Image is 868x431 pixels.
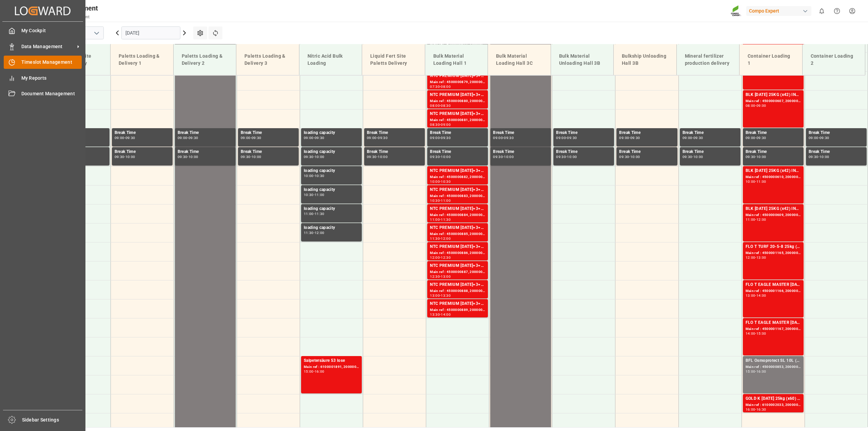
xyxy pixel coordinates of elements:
div: Main ref : 4500000879, 2000000854 [430,79,485,85]
div: 16:30 [756,408,766,411]
div: Paletts Loading & Delivery 2 [179,50,231,70]
div: - [629,136,630,139]
div: 09:30 [756,136,766,139]
div: loading capacity [304,224,359,231]
div: 09:30 [367,155,377,158]
div: - [377,155,378,158]
div: 07:30 [430,85,440,88]
div: 14:00 [756,294,766,297]
div: Break Time [619,130,674,136]
div: 12:30 [430,275,440,278]
div: Break Time [178,149,233,155]
div: 13:00 [430,294,440,297]
div: 10:00 [252,155,261,158]
div: - [440,136,441,139]
div: Break Time [683,149,738,155]
div: - [818,155,820,158]
div: 09:00 [556,136,566,139]
div: 09:00 [304,136,314,139]
div: Main ref : 4500000883, 2000000854 [430,193,485,199]
div: Break Time [809,149,864,155]
div: 10:00 [630,155,640,158]
div: 08:00 [441,85,451,88]
div: NTC PREMIUM [DATE]+3+TE BULK [430,73,485,79]
input: DD.MM.YYYY [121,26,180,39]
div: NTC PREMIUM [DATE]+3+TE BULK [430,168,485,174]
div: NTC PREMIUM [DATE]+3+TE BULK [430,205,485,212]
div: 12:00 [315,231,324,234]
div: 10:00 [746,180,755,183]
div: - [440,123,441,126]
div: 09:30 [378,136,388,139]
div: - [314,193,315,196]
span: My Reports [21,75,82,82]
div: 08:00 [746,104,755,107]
div: - [755,256,756,259]
div: Main ref : 4500000609, 2000000557 [746,212,801,218]
div: BLK [DATE] 25KG (x42) INT MTO [746,205,801,212]
div: 11:30 [304,231,314,234]
div: Main ref : 4500000610, 2000000557 [746,174,801,180]
div: Main ref : 4500000881, 2000000854 [430,117,485,123]
div: 09:30 [567,136,577,139]
div: - [440,294,441,297]
div: 10:00 [441,155,451,158]
div: 09:30 [504,136,514,139]
div: 09:30 [746,155,755,158]
div: Break Time [556,149,611,155]
div: Bulkship Unloading Hall 3B [619,50,671,70]
div: BFL Osmoprotect SL 10L (x60) CL MTO [746,357,801,364]
a: My Reports [4,71,82,84]
div: 11:00 [746,218,755,221]
div: 09:00 [746,136,755,139]
a: My Cockpit [4,24,82,37]
div: 09:30 [241,155,251,158]
div: loading capacity [304,205,359,212]
div: 10:00 [820,155,829,158]
div: 10:30 [441,180,451,183]
div: Break Time [367,149,422,155]
div: 11:00 [315,193,324,196]
div: 10:00 [430,180,440,183]
div: 09:30 [189,136,198,139]
div: - [755,180,756,183]
span: My Cockpit [21,27,82,34]
div: - [440,313,441,316]
div: Break Time [241,149,296,155]
div: 10:00 [756,155,766,158]
div: 15:00 [756,332,766,335]
div: GOLD K [DATE] 25kg (x60) ITNPK O GOLD KR [DATE] 25kg (x60) IT [746,395,801,402]
span: Timeslot Management [21,59,82,66]
div: Main ref : 4500000889, 2000000854 [430,307,485,313]
div: - [440,180,441,183]
div: Break Time [241,130,296,136]
div: NTC PREMIUM [DATE]+3+TE BULK [430,243,485,250]
button: open menu [91,28,101,38]
div: 14:00 [746,332,755,335]
div: Break Time [115,130,170,136]
div: Break Time [746,149,801,155]
a: Document Management [4,87,82,100]
div: 09:00 [441,123,451,126]
button: Compo Expert [746,4,814,17]
div: Bulk Material Loading Hall 3C [493,50,545,70]
div: - [251,136,252,139]
div: Paletts Loading & Delivery 1 [116,50,168,70]
div: 10:00 [693,155,703,158]
div: 16:00 [315,370,324,373]
div: 16:00 [746,408,755,411]
div: Main ref : 4500000607, 2000000557 [746,98,801,104]
div: 10:00 [567,155,577,158]
div: NTC PREMIUM [DATE]+3+TE BULK [430,224,485,231]
div: 12:30 [441,256,451,259]
div: 13:30 [441,294,451,297]
div: 09:00 [756,104,766,107]
div: 09:30 [441,136,451,139]
div: 15:00 [304,370,314,373]
div: 09:30 [809,155,818,158]
div: Main ref : 4500000887, 2000000854 [430,269,485,275]
div: 12:00 [746,256,755,259]
div: NTC PREMIUM [DATE]+3+TE BULK [430,111,485,117]
div: Main ref : 4500001165, 2000000989 [746,250,801,256]
div: - [440,256,441,259]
